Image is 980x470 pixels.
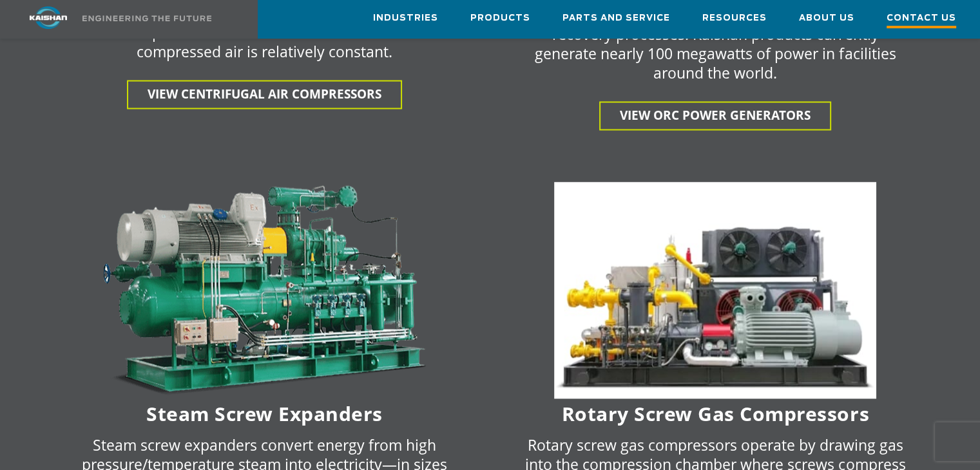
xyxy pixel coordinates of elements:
[104,182,426,399] img: machine
[799,1,854,35] a: About Us
[148,86,381,102] span: View centrifugal air compressors
[470,1,530,35] a: Products
[799,11,854,26] span: About Us
[599,102,831,131] a: View ORC Power Generators
[82,15,211,21] img: Engineering the future
[127,80,402,109] a: View centrifugal air compressors
[373,11,438,26] span: Industries
[373,1,438,35] a: Industries
[47,406,483,422] h6: Steam Screw Expanders
[702,11,767,26] span: Resources
[887,11,956,28] span: Contact Us
[887,1,956,38] a: Contact Us
[702,1,767,35] a: Resources
[562,1,670,35] a: Parts and Service
[620,107,811,124] span: View ORC Power Generators
[554,182,876,399] img: machine
[562,11,670,26] span: Parts and Service
[498,406,934,422] h6: Rotary Screw Gas Compressors
[470,11,530,26] span: Products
